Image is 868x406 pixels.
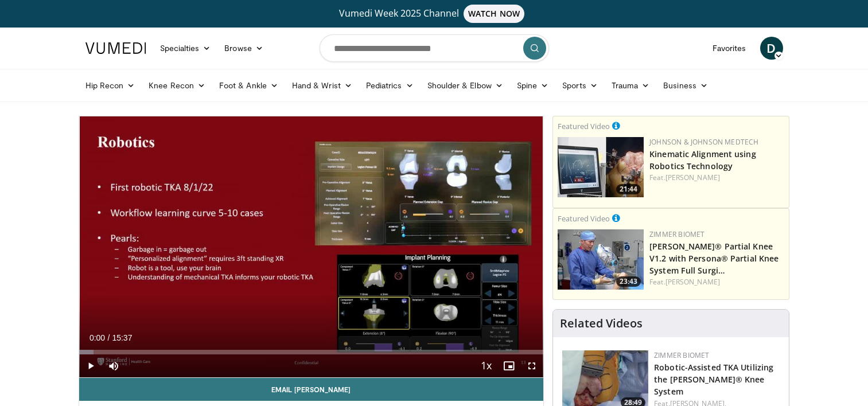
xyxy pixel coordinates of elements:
span: WATCH NOW [464,5,524,23]
button: Fullscreen [520,354,543,377]
img: 85482610-0380-4aae-aa4a-4a9be0c1a4f1.150x105_q85_crop-smart_upscale.jpg [558,137,644,197]
button: Play [79,354,102,377]
a: Kinematic Alignment using Robotics Technology [649,149,756,171]
a: Robotic-Assisted TKA Utilizing the [PERSON_NAME]® Knee System [654,362,773,397]
a: Specialties [153,37,218,60]
a: Johnson & Johnson MedTech [649,137,758,147]
button: Mute [102,354,125,377]
div: Feat. [649,173,784,183]
a: Email [PERSON_NAME] [79,378,544,401]
a: D [760,37,783,60]
a: Trauma [605,74,657,97]
span: 21:44 [616,184,641,194]
a: Pediatrics [359,74,421,97]
a: Vumedi Week 2025 ChannelWATCH NOW [87,5,781,23]
img: 99b1778f-d2b2-419a-8659-7269f4b428ba.150x105_q85_crop-smart_upscale.jpg [558,229,644,290]
span: 0:00 [89,333,105,342]
a: Shoulder & Elbow [421,74,510,97]
a: Zimmer Biomet [649,229,704,239]
a: 23:43 [558,229,644,290]
a: Zimmer Biomet [654,350,709,360]
small: Featured Video [558,213,610,224]
a: Hip Recon [79,74,142,97]
a: Hand & Wrist [285,74,359,97]
span: / [108,333,110,342]
a: Spine [510,74,555,97]
a: Knee Recon [142,74,212,97]
div: Feat. [649,277,784,287]
input: Search topics, interventions [320,34,549,62]
span: 23:43 [616,276,641,287]
a: [PERSON_NAME] [665,173,720,182]
video-js: Video Player [79,116,544,378]
a: 21:44 [558,137,644,197]
small: Featured Video [558,121,610,131]
a: [PERSON_NAME] [665,277,720,287]
a: [PERSON_NAME]® Partial Knee V1.2 with Persona® Partial Knee System Full Surgi… [649,241,779,276]
div: Progress Bar [79,350,544,354]
button: Playback Rate [474,354,497,377]
h4: Related Videos [560,317,643,330]
a: Browse [217,37,270,60]
a: Favorites [706,37,753,60]
a: Business [656,74,715,97]
span: 15:37 [112,333,132,342]
a: Sports [555,74,605,97]
a: Foot & Ankle [212,74,285,97]
button: Enable picture-in-picture mode [497,354,520,377]
img: VuMedi Logo [85,42,146,54]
